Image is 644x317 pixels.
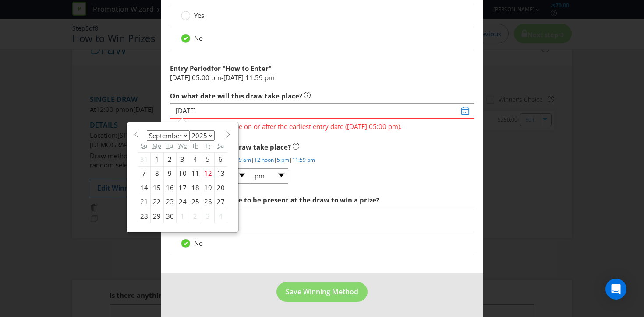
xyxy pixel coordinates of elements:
a: 5 pm [277,156,289,164]
div: 11 [189,167,202,181]
div: 14 [138,181,150,195]
div: Open Intercom Messenger [605,279,626,300]
div: 8 [150,167,163,181]
span: The draw date has to be on or after the earliest entry date ([DATE] 05:00 pm). [170,119,474,132]
span: " [269,64,272,73]
div: 17 [176,181,189,195]
div: 10 [176,167,189,181]
div: 9 [163,167,176,181]
div: 29 [150,209,163,223]
div: 15 [150,181,163,195]
a: 11:59 pm [292,156,315,164]
div: 2 [189,209,202,223]
span: for " [211,64,226,73]
input: DD/MM/YYYY [170,103,474,118]
div: 2 [163,152,176,166]
span: No [194,239,203,247]
span: Does the winner have to be present at the draw to win a prize? [170,195,379,204]
span: How to Enter [226,64,269,73]
a: 9 am [239,156,251,164]
span: Entry Period [170,64,211,73]
div: 28 [138,209,150,223]
abbr: Saturday [218,142,224,150]
div: 7 [138,167,150,181]
button: Save Winning Method [276,282,368,302]
div: 3 [176,152,189,166]
abbr: Thursday [192,142,198,150]
div: 31 [138,152,150,166]
span: 05:00 pm [192,73,221,82]
span: On what date will this draw take place? [170,91,302,100]
div: 3 [202,209,214,223]
a: 12 noon [254,156,274,164]
div: 1 [150,152,163,166]
span: 11:59 pm [245,73,275,82]
abbr: Tuesday [166,142,173,150]
div: 6 [214,152,227,166]
div: 22 [150,195,163,209]
abbr: Friday [205,142,211,150]
span: [DATE] [223,73,244,82]
abbr: Wednesday [178,142,187,150]
div: 13 [214,167,227,181]
span: Yes [194,11,204,20]
abbr: Sunday [141,142,147,150]
div: 27 [214,195,227,209]
span: | [274,156,277,164]
span: | [251,156,254,164]
span: Save Winning Method [286,287,358,296]
div: 25 [189,195,202,209]
span: - [221,73,223,82]
div: 23 [163,195,176,209]
div: 5 [202,152,214,166]
div: 26 [202,195,214,209]
div: 16 [163,181,176,195]
div: 20 [214,181,227,195]
div: 24 [176,195,189,209]
div: 4 [214,209,227,223]
span: [DATE] [170,73,190,82]
abbr: Monday [152,142,161,150]
div: 19 [202,181,214,195]
div: 12 [202,167,214,181]
div: 18 [189,181,202,195]
div: 1 [176,209,189,223]
div: 4 [189,152,202,166]
div: 30 [163,209,176,223]
span: No [194,34,203,42]
span: | [289,156,292,164]
div: 21 [138,195,150,209]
